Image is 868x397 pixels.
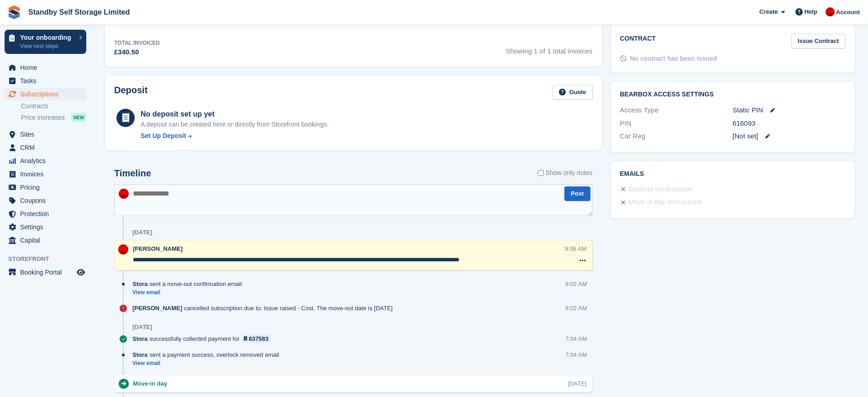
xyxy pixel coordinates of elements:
a: menu [5,88,86,101]
span: Invoices [20,168,75,180]
div: sent a move-out confirmation email [132,280,247,288]
h2: BearBox Access Settings [620,91,846,98]
img: Aaron Winter [118,244,128,254]
span: Sites [20,128,75,141]
a: Price increases NEW [21,112,86,122]
a: Guide [552,85,593,100]
div: sent a payment success, overlock removed email [132,350,284,359]
div: [DATE] [132,323,152,331]
h2: Deposit [114,85,147,100]
div: Car Reg [620,131,733,142]
span: Stora [132,334,147,343]
span: Booking Portal [20,266,75,279]
a: menu [5,194,86,207]
div: successfully collected payment for [132,334,275,343]
span: Stora [132,280,147,288]
a: menu [5,221,86,233]
a: menu [5,154,86,167]
div: 9:06 AM [565,244,587,253]
span: Protection [20,207,75,220]
div: 9:02 AM [565,280,587,288]
label: Show only notes [538,168,593,178]
div: cancelled subscription due to: Issue raised - Cost. The move-out date is [DATE] [132,304,397,312]
div: Move in day instructions [629,197,702,208]
span: Stora [132,350,147,359]
span: Tasks [20,74,75,87]
a: menu [5,128,86,141]
a: menu [5,61,86,74]
a: menu [5,74,86,87]
img: Aaron Winter [826,7,835,16]
span: Subscriptions [20,88,75,101]
h2: Timeline [114,168,151,179]
a: menu [5,181,86,194]
p: Your onboarding [20,34,74,41]
div: Access Type [620,105,733,116]
a: Set Up Deposit [141,131,329,141]
div: Total Invoiced [114,39,160,47]
a: menu [5,141,86,154]
div: [Not set] [732,131,845,142]
span: Help [805,7,817,16]
div: Set Up Deposit [141,131,186,141]
div: Static PIN [732,105,845,116]
img: Aaron Winter [119,189,129,199]
span: Coupons [20,194,75,207]
div: 616093 [732,118,845,129]
div: 837583 [249,334,268,343]
div: [DATE] [568,379,587,388]
div: Move-in day [133,379,172,388]
span: Capital [20,234,75,247]
div: NEW [71,113,86,122]
span: Create [759,7,778,16]
a: View email [132,289,247,296]
a: Contracts [21,102,86,111]
div: £340.50 [114,47,160,58]
span: Price increases [21,113,65,122]
span: Analytics [20,154,75,167]
div: No deposit set up yet [141,109,329,120]
a: menu [5,168,86,180]
h2: Emails [620,170,846,178]
a: menu [5,234,86,247]
a: Your onboarding View next steps [5,30,86,54]
span: Pricing [20,181,75,194]
button: Post [564,186,590,201]
a: Standby Self Storage Limited [25,5,133,20]
p: A deposit can be created here or directly from Storefront bookings. [141,120,329,129]
div: Booking confirmation [629,184,693,195]
a: menu [5,266,86,279]
span: [PERSON_NAME] [132,304,182,312]
p: View next steps [20,42,74,50]
div: 7:04 AM [565,334,587,343]
a: Preview store [75,267,86,278]
span: Account [836,8,860,17]
div: No contract has been issued [630,54,717,64]
a: View email [132,360,284,367]
h2: Contract [620,34,656,49]
img: stora-icon-8386f47178a22dfd0bd8f6a31ec36ba5ce8667c1dd55bd0f319d3a0aa187defe.svg [7,5,21,19]
input: Show only notes [538,168,544,178]
span: Showing 1 of 1 total invoices [505,39,592,58]
span: CRM [20,141,75,154]
div: PIN [620,118,733,129]
span: Settings [20,221,75,233]
span: Home [20,61,75,74]
div: [DATE] [132,229,152,236]
div: 7:04 AM [565,350,587,359]
a: 837583 [242,334,271,343]
div: 9:02 AM [565,304,587,312]
a: menu [5,207,86,220]
a: Issue Contract [791,34,845,49]
span: [PERSON_NAME] [133,245,183,252]
span: Storefront [8,254,91,264]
